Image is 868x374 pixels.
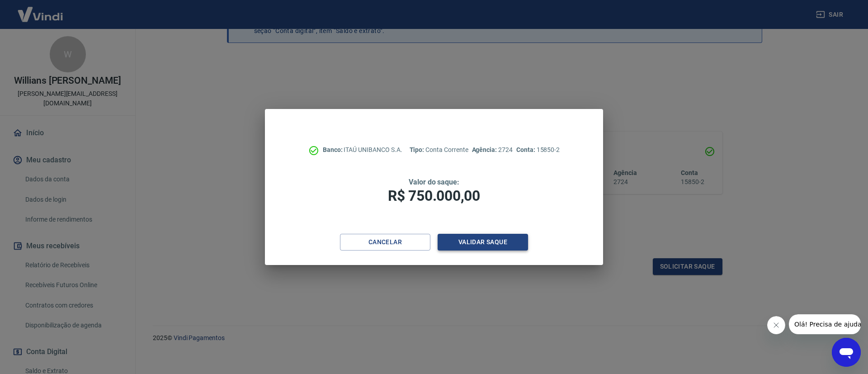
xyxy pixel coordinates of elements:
[767,316,785,334] iframe: Fechar mensagem
[789,314,861,334] iframe: Mensagem da empresa
[323,145,402,155] p: ITAÚ UNIBANCO S.A.
[516,146,537,153] span: Conta:
[323,146,344,153] span: Banco:
[409,178,459,186] span: Valor do saque:
[832,338,861,367] iframe: Botão para abrir a janela de mensagens
[388,187,480,204] span: R$ 750.000,00
[472,145,513,155] p: 2724
[5,6,76,14] span: Olá! Precisa de ajuda?
[410,145,468,155] p: Conta Corrente
[516,145,560,155] p: 15850-2
[340,234,430,251] button: Cancelar
[410,146,426,153] span: Tipo:
[472,146,499,153] span: Agência:
[438,234,528,251] button: Validar saque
